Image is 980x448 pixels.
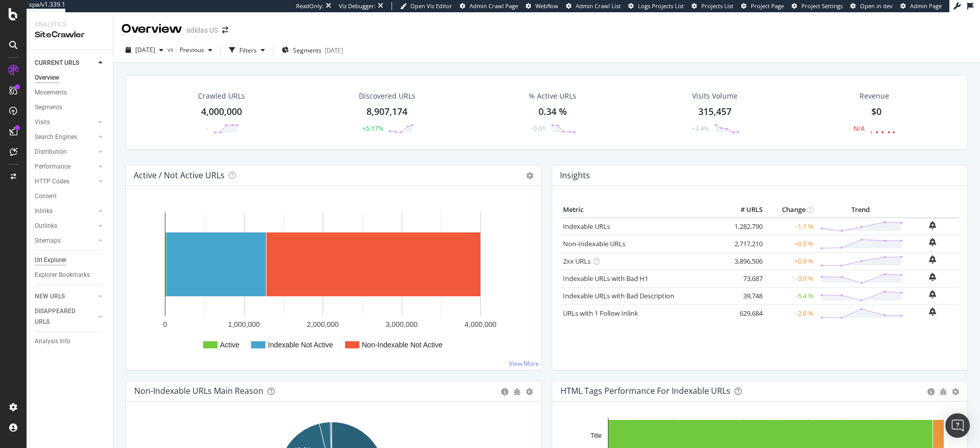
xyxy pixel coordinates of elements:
div: [DATE] [325,46,343,55]
div: Viz Debugger: [339,2,376,10]
div: 8,907,174 [366,105,407,119]
a: 2xx URLs [563,256,591,266]
text: Non-Indexable Not Active [362,341,443,349]
a: Non-Indexable URLs [563,239,625,248]
span: Project Page [751,2,784,10]
div: Analytics [35,20,105,29]
td: 1,282,790 [724,218,765,235]
div: SiteCrawler [35,29,105,41]
a: Admin Crawl List [566,2,621,10]
div: 0.34 % [538,105,567,119]
div: Outlinks [35,221,57,231]
text: 2,000,000 [307,320,338,328]
a: Search Engines [35,132,95,143]
button: Previous [176,42,216,58]
span: Admin Page [910,2,942,10]
td: +0.5 % [765,235,816,252]
a: CURRENT URLS [35,58,95,68]
text: Active [220,341,239,349]
a: DISAPPEARED URLS [35,306,95,327]
div: Segments [35,102,62,113]
button: Filters [225,42,269,58]
div: bell-plus [929,290,936,298]
div: bell-plus [929,273,936,281]
div: bug [940,388,947,395]
div: Movements [35,87,67,98]
div: circle-info [501,388,508,395]
div: adidas US [186,25,218,35]
th: # URLS [724,202,765,218]
a: Segments [35,102,106,113]
td: -5.4 % [765,287,816,304]
div: +5.17% [362,124,383,133]
div: % Active URLs [529,91,576,101]
a: Project Page [741,2,784,10]
a: Admin Page [900,2,942,10]
a: Inlinks [35,206,95,217]
span: Previous [176,45,204,54]
div: gear [526,388,533,395]
div: +3.4% [692,124,709,133]
div: -0.01 [531,124,546,133]
th: Trend [816,202,905,218]
div: ReadOnly: [296,2,324,10]
div: Overview [121,20,182,38]
div: Filters [239,46,257,55]
a: Visits [35,117,95,128]
span: vs [167,45,176,54]
a: Open in dev [850,2,893,10]
a: Content [35,191,106,202]
div: Distribution [35,147,67,157]
span: Projects List [701,2,733,10]
div: Discovered URLs [359,91,415,101]
div: bell-plus [929,255,936,264]
div: gear [952,388,959,395]
div: Open Intercom Messenger [945,413,970,438]
text: 0 [163,320,167,328]
div: circle-info [927,388,935,395]
th: Metric [560,202,724,218]
span: Open Viz Editor [410,2,452,10]
div: Visits [35,117,50,128]
a: NEW URLS [35,291,95,302]
div: 315,457 [698,105,731,119]
a: Explorer Bookmarks [35,270,106,280]
a: Indexable URLs with Bad Description [563,291,674,300]
div: NEW URLS [35,291,65,302]
div: arrow-right-arrow-left [222,27,228,34]
h4: Insights [560,169,590,182]
span: 2025 Oct. 7th [135,45,155,54]
span: Webflow [535,2,558,10]
a: Analysis Info [35,336,106,347]
button: Segments[DATE] [278,42,347,58]
span: Logs Projects List [638,2,684,10]
button: [DATE] [121,42,167,58]
div: Url Explorer [35,255,66,266]
div: bell-plus [929,221,936,229]
span: Revenue [860,91,889,101]
th: Change [765,202,816,218]
a: Open Viz Editor [400,2,452,10]
div: DISAPPEARED URLS [35,306,86,327]
span: $0 [871,105,881,117]
a: Overview [35,73,106,83]
a: Indexable URLs with Bad H1 [563,274,648,283]
a: Outlinks [35,221,95,231]
div: bug [513,388,521,395]
a: Sitemaps [35,235,95,246]
svg: A chart. [134,202,529,362]
td: 629,684 [724,304,765,322]
div: Sitemaps [35,235,61,246]
div: Content [35,191,57,202]
span: Admin Crawl List [576,2,621,10]
span: Segments [293,46,322,55]
text: Title [591,432,602,439]
td: 39,748 [724,287,765,304]
div: Analysis Info [35,336,70,347]
i: Options [526,172,533,179]
td: +0.9 % [765,252,816,270]
div: Overview [35,73,59,83]
a: URLs with 1 Follow Inlink [563,309,638,318]
a: Projects List [692,2,733,10]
